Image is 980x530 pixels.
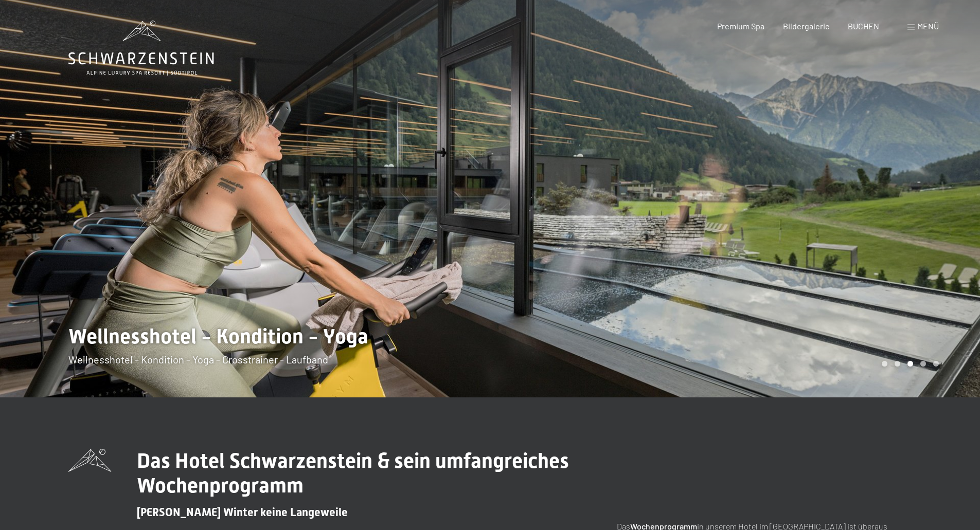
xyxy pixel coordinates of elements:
span: [PERSON_NAME] Winter keine Langeweile [137,506,348,519]
a: BUCHEN [848,21,879,31]
div: Carousel Page 5 [933,361,939,367]
div: Carousel Page 4 [920,361,926,367]
div: Carousel Page 2 [895,361,900,367]
a: Bildergalerie [783,21,830,31]
span: Menü [917,21,939,31]
div: Carousel Page 1 [882,361,887,367]
a: Premium Spa [717,21,764,31]
div: Carousel Page 3 (Current Slide) [907,361,913,367]
span: Das Hotel Schwarzenstein & sein umfangreiches Wochenprogramm [137,449,569,498]
div: Carousel Pagination [878,361,939,367]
